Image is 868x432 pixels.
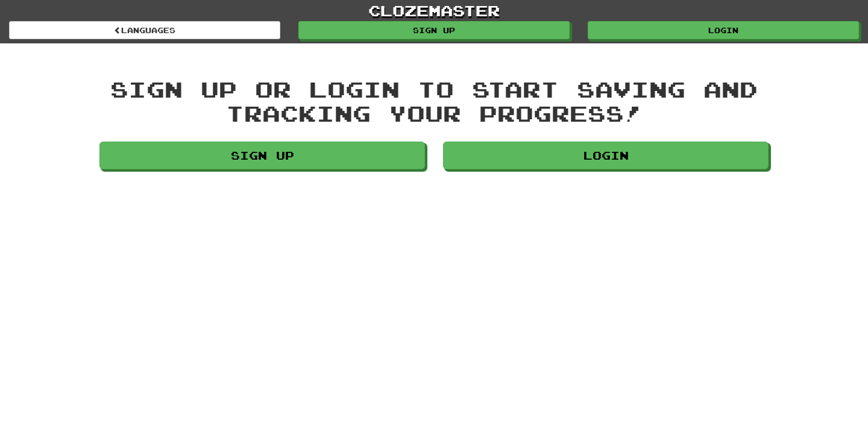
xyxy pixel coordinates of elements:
a: Login [588,21,859,39]
a: Login [443,142,769,169]
a: Sign up [99,142,425,169]
a: Languages [9,21,280,39]
a: Sign up [298,21,570,39]
div: Sign up or login to start saving and tracking your progress! [99,77,769,125]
